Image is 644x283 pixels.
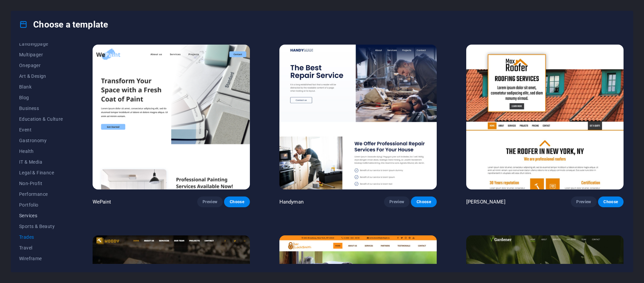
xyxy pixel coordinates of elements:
[576,199,591,205] span: Preview
[93,199,111,205] p: WePaint
[598,196,624,207] button: Choose
[466,199,505,205] p: [PERSON_NAME]
[19,135,63,146] button: Gastronomy
[19,124,63,135] button: Event
[19,157,63,167] button: IT & Media
[19,232,63,242] button: Trades
[571,196,596,207] button: Preview
[19,116,63,122] span: Education & Culture
[19,245,63,250] span: Travel
[19,49,63,60] button: Multipager
[19,202,63,208] span: Portfolio
[19,41,63,47] span: Landingpage
[19,224,63,229] span: Sports & Beauty
[19,103,63,114] button: Business
[19,149,63,154] span: Health
[19,234,63,240] span: Trades
[411,196,436,207] button: Choose
[279,45,437,189] img: Handyman
[93,45,250,189] img: WePaint
[384,196,410,207] button: Preview
[19,84,63,90] span: Blank
[19,106,63,111] span: Business
[203,199,217,205] span: Preview
[19,181,63,186] span: Non-Profit
[19,256,63,261] span: Wireframe
[19,73,63,79] span: Art & Design
[19,200,63,210] button: Portfolio
[19,167,63,178] button: Legal & Finance
[19,189,63,200] button: Performance
[19,210,63,221] button: Services
[229,199,244,205] span: Choose
[19,213,63,218] span: Services
[19,191,63,197] span: Performance
[19,114,63,124] button: Education & Culture
[19,138,63,143] span: Gastronomy
[19,127,63,132] span: Event
[19,146,63,157] button: Health
[603,199,618,205] span: Choose
[19,71,63,81] button: Art & Design
[19,170,63,175] span: Legal & Finance
[19,221,63,232] button: Sports & Beauty
[19,159,63,165] span: IT & Media
[279,199,304,205] p: Handyman
[19,63,63,68] span: Onepager
[19,81,63,92] button: Blank
[19,242,63,253] button: Travel
[389,199,404,205] span: Preview
[416,199,431,205] span: Choose
[224,196,250,207] button: Choose
[19,253,63,264] button: Wireframe
[197,196,223,207] button: Preview
[466,45,624,189] img: Max Roofer
[19,95,63,100] span: Blog
[19,52,63,57] span: Multipager
[19,92,63,103] button: Blog
[19,19,108,30] h4: Choose a template
[19,39,63,49] button: Landingpage
[19,178,63,189] button: Non-Profit
[19,60,63,71] button: Onepager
